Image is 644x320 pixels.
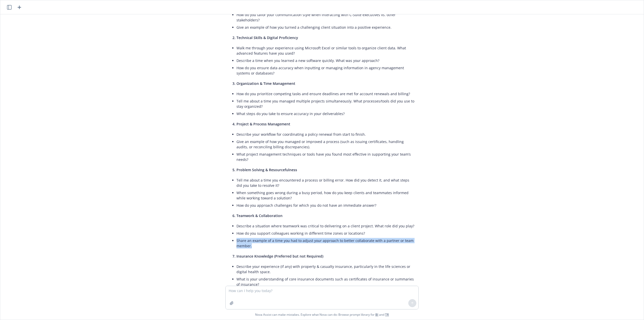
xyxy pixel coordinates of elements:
[236,64,416,77] li: How do you ensure data accuracy when inputting or managing information in agency management syste...
[236,97,416,110] li: Tell me about a time you managed multiple projects simultaneously. What processes/tools did you u...
[236,230,416,237] li: How do you support colleagues working in different time zones or locations?
[236,176,416,189] li: Tell me about a time you encountered a process or billing error. How did you detect it, and what ...
[236,275,416,288] li: What is your understanding of core insurance documents such as certificates of insurance or summa...
[232,167,297,172] span: 5. Problem Solving & Resourcefulness
[236,110,416,117] li: What steps do you take to ensure accuracy in your deliverables?
[236,151,416,163] li: What project management techniques or tools have you found most effective in supporting your team...
[236,24,416,31] li: Give an example of how you turned a challenging client situation into a positive experience.
[236,90,416,97] li: How do you prioritize competing tasks and ensure deadlines are met for account renewals and billing?
[236,57,416,64] li: Describe a time when you learned a new software quickly. What was your approach?
[236,202,416,209] li: How do you approach challenges for which you do not have an immediate answer?
[236,237,416,250] li: Share an example of a time you had to adjust your approach to better collaborate with a partner o...
[255,309,389,320] span: Nova Assist can make mistakes. Explore what Nova can do: Browse prompt library for and
[375,312,378,317] a: BI
[236,44,416,57] li: Walk me through your experience using Microsoft Excel or similar tools to organize client data. W...
[236,263,416,275] li: Describe your experience (if any) with property & casualty insurance, particularly in the life sc...
[236,189,416,202] li: When something goes wrong during a busy period, how do you keep clients and teammates informed wh...
[236,138,416,151] li: Give an example of how you managed or improved a process (such as issuing certificates, handling ...
[236,131,416,138] li: Describe your workflow for coordinating a policy renewal from start to finish.
[385,312,389,317] a: TR
[232,35,298,40] span: 2. Technical Skills & Digital Proficiency
[232,122,290,126] span: 4. Project & Process Management
[236,11,416,24] li: How do you tailor your communication style when interacting with C-Suite executives vs. other sta...
[232,81,295,86] span: 3. Organization & Time Management
[236,222,416,230] li: Describe a situation where teamwork was critical to delivering on a client project. What role did...
[232,213,283,218] span: 6. Teamwork & Collaboration
[232,254,323,259] span: 7. Insurance Knowledge (Preferred but not Required)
